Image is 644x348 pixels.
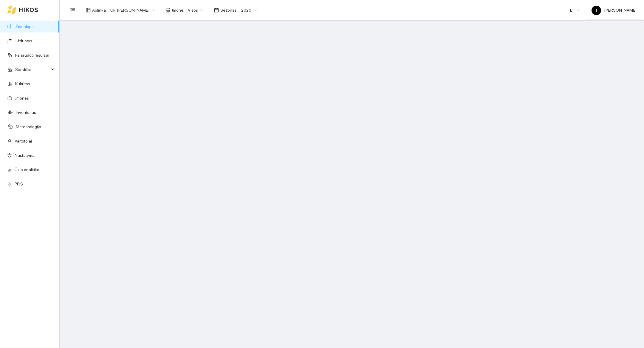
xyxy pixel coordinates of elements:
[165,8,170,13] span: shop
[15,96,29,100] a: Įmonės
[592,8,637,13] span: [PERSON_NAME]
[172,7,184,13] span: Įmonė :
[15,167,39,172] a: Ūkio analitika
[15,38,32,43] a: Užduotys
[15,182,23,186] a: PPIS
[16,124,41,129] a: Meteorologija
[15,64,49,75] span: Sandėlis
[15,81,30,86] a: Kultūros
[15,139,32,143] a: Vartotojai
[241,6,257,15] span: 2025
[220,7,238,13] span: Sezonas :
[188,6,203,15] span: Visos
[110,6,155,15] span: Ūk. Sigitas Krivickas
[15,53,49,58] a: Panaudoti resursai
[92,7,107,13] span: Aplinka :
[67,4,79,16] button: menu-fold
[15,153,35,158] a: Nustatymai
[595,6,598,15] span: T
[214,8,219,13] span: calendar
[86,8,91,13] span: layout
[570,6,580,15] span: LT
[70,7,75,13] span: menu-fold
[15,24,35,29] a: Žemėlapis
[16,110,36,115] a: Inventorius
